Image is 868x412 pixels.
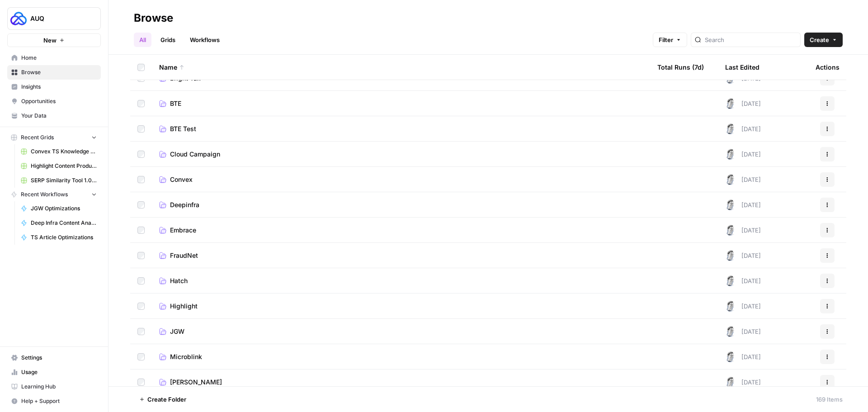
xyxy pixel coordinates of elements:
span: Recent Workflows [21,190,68,199]
div: [DATE] [725,98,761,109]
a: TS Article Optimizations [17,230,101,245]
a: Convex TS Knowledge Base Articles Grid [17,144,101,159]
span: Highlight [170,302,198,311]
span: TS Article Optimizations [31,233,97,242]
button: Recent Grids [7,131,101,144]
img: 28dbpmxwbe1lgts1kkshuof3rm4g [725,174,736,185]
div: [DATE] [725,351,761,362]
span: Learning Hub [21,383,97,391]
a: Highlight [159,302,643,311]
span: Hatch [170,276,188,285]
img: 28dbpmxwbe1lgts1kkshuof3rm4g [725,301,736,312]
a: Usage [7,365,101,379]
a: JGW Optimizations [17,201,101,216]
div: Actions [816,55,840,80]
div: [DATE] [725,149,761,160]
div: [DATE] [725,199,761,210]
a: All [134,33,151,47]
a: Settings [7,350,101,365]
span: Settings [21,354,97,362]
img: 28dbpmxwbe1lgts1kkshuof3rm4g [725,275,736,286]
a: Highlight Content Production [17,159,101,173]
a: Deep Infra Content Analysis [17,216,101,230]
input: Search [705,35,797,44]
a: Microblink [159,352,643,361]
span: JGW [170,327,184,336]
img: AUQ Logo [10,10,27,27]
span: SERP Similarity Tool 1.0 Grid [31,176,97,185]
img: 28dbpmxwbe1lgts1kkshuof3rm4g [725,98,736,109]
a: BTE Test [159,124,643,133]
a: Browse [7,65,101,80]
a: Your Data [7,109,101,123]
span: Create [810,35,829,44]
span: Help + Support [21,397,97,405]
a: BTE [159,99,643,108]
img: 28dbpmxwbe1lgts1kkshuof3rm4g [725,149,736,160]
button: Workspace: AUQ [7,7,101,30]
a: JGW [159,327,643,336]
img: 28dbpmxwbe1lgts1kkshuof3rm4g [725,326,736,337]
div: [DATE] [725,301,761,312]
span: BTE [170,99,181,108]
a: FraudNet [159,251,643,260]
span: Opportunities [21,97,97,105]
a: Opportunities [7,94,101,109]
a: Cloud Campaign [159,150,643,159]
div: 169 Items [816,395,843,404]
a: Insights [7,80,101,94]
a: Hatch [159,276,643,285]
button: Filter [653,33,687,47]
a: Deepinfra [159,200,643,209]
span: Filter [659,35,673,44]
img: 28dbpmxwbe1lgts1kkshuof3rm4g [725,225,736,236]
div: [DATE] [725,123,761,134]
a: Embrace [159,226,643,235]
span: Browse [21,68,97,76]
img: 28dbpmxwbe1lgts1kkshuof3rm4g [725,377,736,388]
a: Learning Hub [7,379,101,394]
div: Last Edited [725,55,759,80]
div: Total Runs (7d) [657,55,704,80]
span: Home [21,54,97,62]
img: 28dbpmxwbe1lgts1kkshuof3rm4g [725,250,736,261]
img: 28dbpmxwbe1lgts1kkshuof3rm4g [725,123,736,134]
div: Browse [134,11,173,25]
span: Embrace [170,226,196,235]
span: Insights [21,83,97,91]
button: Recent Workflows [7,188,101,201]
div: [DATE] [725,326,761,337]
span: [PERSON_NAME] [170,378,222,387]
a: Home [7,51,101,65]
div: [DATE] [725,275,761,286]
div: [DATE] [725,250,761,261]
span: Convex [170,175,193,184]
img: 28dbpmxwbe1lgts1kkshuof3rm4g [725,199,736,210]
span: Highlight Content Production [31,162,97,170]
span: AUQ [30,14,85,23]
span: Microblink [170,352,202,361]
div: [DATE] [725,225,761,236]
span: New [43,36,57,45]
span: Your Data [21,112,97,120]
button: Create Folder [134,392,192,407]
span: Usage [21,368,97,376]
span: Create Folder [147,395,186,404]
span: Deep Infra Content Analysis [31,219,97,227]
button: New [7,33,101,47]
a: SERP Similarity Tool 1.0 Grid [17,173,101,188]
div: Name [159,55,643,80]
div: [DATE] [725,377,761,388]
span: JGW Optimizations [31,204,97,213]
img: 28dbpmxwbe1lgts1kkshuof3rm4g [725,351,736,362]
div: [DATE] [725,174,761,185]
a: [PERSON_NAME] [159,378,643,387]
a: Grids [155,33,181,47]
span: BTE Test [170,124,196,133]
a: Workflows [184,33,225,47]
span: Deepinfra [170,200,199,209]
span: Convex TS Knowledge Base Articles Grid [31,147,97,156]
span: Cloud Campaign [170,150,220,159]
button: Help + Support [7,394,101,408]
a: Convex [159,175,643,184]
